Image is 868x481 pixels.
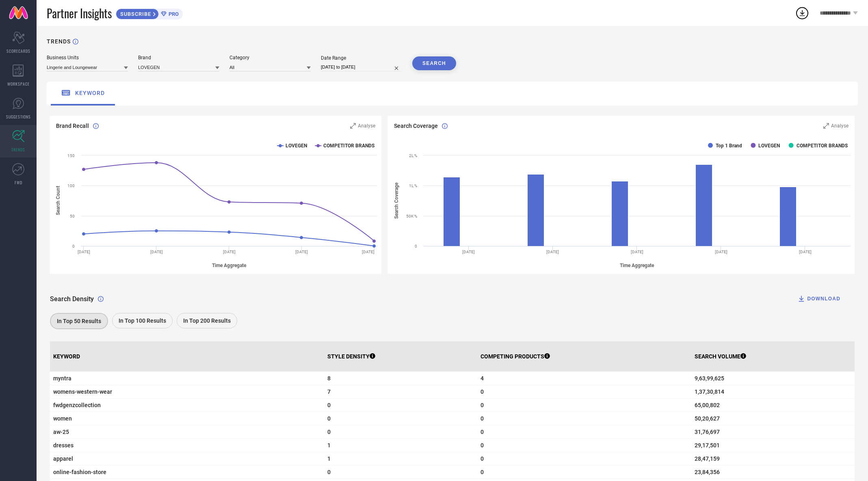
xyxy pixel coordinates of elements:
[716,143,742,149] text: Top 1 Brand
[212,263,247,268] tspan: Time Aggregate
[695,429,851,435] span: 31,76,697
[321,63,402,71] input: Select date range
[823,123,829,129] svg: Zoom
[53,388,321,395] span: womens-western-wear
[53,375,321,382] span: myntra
[50,341,324,372] th: KEYWORD
[481,469,688,475] span: 0
[11,147,25,153] span: TRENDS
[6,114,31,120] span: SUGGESTIONS
[53,429,321,435] span: aw-25
[327,388,474,395] span: 7
[53,469,321,475] span: online-fashion-store
[150,250,163,254] text: [DATE]
[695,469,851,475] span: 23,84,356
[715,250,727,254] text: [DATE]
[409,183,417,188] text: 1L %
[695,388,851,395] span: 1,37,30,814
[138,55,219,60] div: Brand
[47,55,128,60] div: Business Units
[53,402,321,408] span: fwdgenzcollection
[758,143,780,149] text: LOVEGEN
[695,442,851,449] span: 29,17,501
[15,179,22,185] span: FWD
[481,442,688,449] span: 0
[481,429,688,435] span: 0
[412,56,456,70] button: SEARCH
[546,250,559,254] text: [DATE]
[327,469,474,475] span: 0
[327,442,474,449] span: 1
[394,182,399,219] tspan: Search Coverage
[55,186,61,216] tspan: Search Count
[75,90,105,96] span: keyword
[695,375,851,382] span: 9,63,99,625
[53,455,321,462] span: apparel
[327,455,474,462] span: 1
[481,415,688,422] span: 0
[481,353,550,360] p: COMPETING PRODUCTS
[327,353,375,360] p: STYLE DENSITY
[394,123,438,129] span: Search Coverage
[620,263,654,268] tspan: Time Aggregate
[167,11,179,17] span: PRO
[406,214,417,218] text: 50K %
[350,123,356,129] svg: Zoom
[795,6,810,20] div: Open download list
[116,6,183,19] a: SUBSCRIBEPRO
[695,353,746,360] p: SEARCH VOLUME
[481,402,688,408] span: 0
[481,375,688,382] span: 4
[57,318,101,324] span: In Top 50 Results
[323,143,374,149] text: COMPETITOR BRANDS
[78,250,90,254] text: [DATE]
[7,81,30,87] span: WORKSPACE
[481,455,688,462] span: 0
[695,415,851,422] span: 50,20,627
[462,250,475,254] text: [DATE]
[183,317,231,324] span: In Top 200 Results
[799,250,812,254] text: [DATE]
[50,295,94,303] span: Search Density
[327,415,474,422] span: 0
[409,153,417,158] text: 2L %
[70,214,75,218] text: 50
[223,250,236,254] text: [DATE]
[119,317,166,324] span: In Top 100 Results
[327,375,474,382] span: 8
[787,291,851,307] button: DOWNLOAD
[797,143,848,149] text: COMPETITOR BRANDS
[327,429,474,435] span: 0
[695,455,851,462] span: 28,47,159
[286,143,307,149] text: LOVEGEN
[797,295,840,303] div: DOWNLOAD
[321,55,402,61] div: Date Range
[53,442,321,449] span: dresses
[67,153,75,158] text: 150
[116,11,153,17] span: SUBSCRIBE
[631,250,643,254] text: [DATE]
[695,402,851,408] span: 65,00,802
[72,244,75,248] text: 0
[56,123,89,129] span: Brand Recall
[358,123,375,129] span: Analyse
[67,183,75,188] text: 100
[831,123,849,129] span: Analyse
[295,250,308,254] text: [DATE]
[47,38,71,45] h1: TRENDS
[229,55,311,60] div: Category
[53,415,321,422] span: women
[47,5,112,22] span: Partner Insights
[327,402,474,408] span: 0
[362,250,374,254] text: [DATE]
[415,244,417,248] text: 0
[481,388,688,395] span: 0
[6,48,30,54] span: SCORECARDS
